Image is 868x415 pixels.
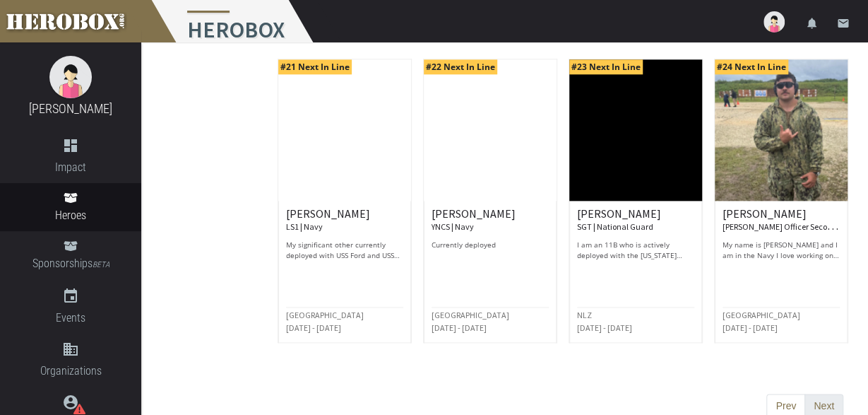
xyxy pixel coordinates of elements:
[93,260,109,269] small: BETA
[806,17,819,30] i: notifications
[432,221,474,232] small: YNCS | Navy
[577,221,653,232] small: SGT | National Guard
[577,322,632,333] small: [DATE] - [DATE]
[715,59,788,74] span: #24 Next In Line
[723,310,800,320] small: [GEOGRAPHIC_DATA]
[763,11,785,33] img: user-image
[432,240,549,261] p: Currently deployed
[424,59,497,74] span: #22 Next In Line
[286,322,341,333] small: [DATE] - [DATE]
[286,310,364,320] small: [GEOGRAPHIC_DATA]
[423,59,557,343] a: #22 Next In Line [PERSON_NAME] YNCS | Navy Currently deployed [GEOGRAPHIC_DATA] [DATE] - [DATE]
[723,322,778,333] small: [DATE] - [DATE]
[837,17,850,30] i: email
[569,59,703,343] a: #23 Next In Line [PERSON_NAME] SGT | National Guard I am an 11B who is actively deployed with the...
[714,59,848,343] a: #24 Next In Line [PERSON_NAME] [PERSON_NAME] Officer Second Class | Navy My name is [PERSON_NAME]...
[577,310,592,320] small: NLZ
[278,59,412,343] a: #21 Next In Line [PERSON_NAME] LS1 | Navy My significant other currently deployed with USS Ford a...
[286,221,323,232] small: LS1 | Navy
[432,208,549,233] h6: [PERSON_NAME]
[49,56,92,98] img: female.jpg
[286,208,403,233] h6: [PERSON_NAME]
[577,240,694,261] p: I am an 11B who is actively deployed with the [US_STATE] Nation Guard.
[577,208,694,233] h6: [PERSON_NAME]
[29,101,112,116] a: [PERSON_NAME]
[286,240,403,261] p: My significant other currently deployed with USS Ford and USS Nimitz.
[432,322,487,333] small: [DATE] - [DATE]
[723,208,840,233] h6: [PERSON_NAME]
[569,59,643,74] span: #23 Next In Line
[723,240,840,261] p: My name is [PERSON_NAME] and I am in the Navy I love working on vehicles and collecting knifes. I...
[278,59,352,74] span: #21 Next In Line
[432,310,509,320] small: [GEOGRAPHIC_DATA]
